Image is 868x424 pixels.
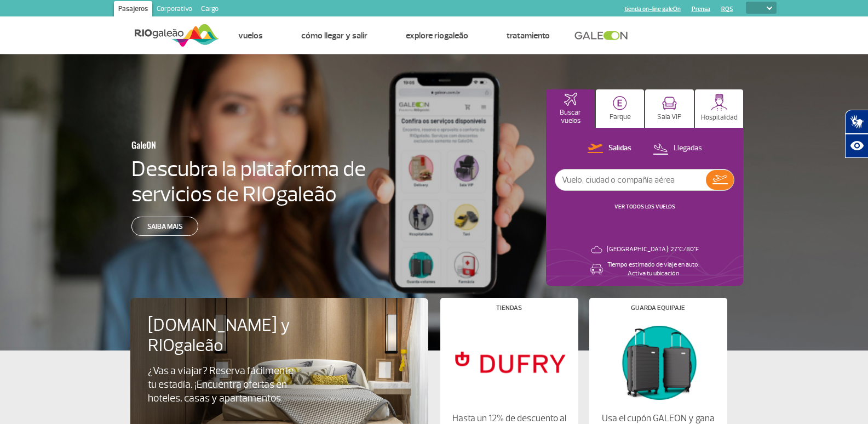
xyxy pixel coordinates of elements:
[674,143,702,154] p: Llegadas
[406,30,468,41] a: Explore RIOgaleão
[114,1,152,19] a: Pasajeros
[649,142,705,156] button: Llegadas
[608,143,631,154] p: Salidas
[625,5,681,13] a: tienda on-line galeOn
[584,142,635,156] button: Salidas
[845,134,868,158] button: Abrir recursos assistivos.
[607,261,699,278] p: Tiempo estimado de viaje en auto: Activa tu ubicación
[657,113,682,121] p: Sala VIP
[152,1,197,19] a: Corporativo
[721,5,733,13] a: RQS
[662,97,677,110] img: vipRoom.svg
[449,320,568,404] img: Tiendas
[711,94,728,111] img: hospitality.svg
[496,305,522,311] h4: Tiendas
[645,89,694,128] button: Sala VIP
[546,89,595,128] button: Buscar vuelos
[845,110,868,134] button: Abrir tradutor de língua de sinais.
[845,110,868,158] div: Plugin de acessibilidade da Hand Talk.
[131,133,314,156] h3: GaleON
[148,315,322,356] h4: [DOMAIN_NAME] y RIOgaleão
[610,113,631,121] p: Parque
[701,114,738,122] p: Hospitalidad
[197,1,223,19] a: Cargo
[551,109,589,125] p: Buscar vuelos
[301,30,367,41] a: Cómo llegar y salir
[564,93,577,106] img: airplaneHomeActive.svg
[692,5,710,13] a: Prensa
[607,245,699,254] p: [GEOGRAPHIC_DATA]: 27°C/80°F
[148,364,303,405] p: ¿Vas a viajar? Reserva fácilmente tu estadía. ¡Encuentra ofertas en hoteles, casas y apartamentos
[555,169,706,190] input: Vuelo, ciudad o compañía aérea
[598,320,717,404] img: Guarda equipaje
[695,89,744,128] button: Hospitalidad
[507,30,550,41] a: Tratamiento
[614,203,675,210] a: VER TODOS LOS VUELOS
[131,217,198,236] a: Saiba mais
[596,89,645,128] button: Parque
[238,30,263,41] a: Vuelos
[631,305,685,311] h4: Guarda equipaje
[613,96,627,110] img: carParkingHome.svg
[131,156,368,207] h4: Descubra la plataforma de servicios de RIOgaleão
[148,315,411,405] a: [DOMAIN_NAME] y RIOgaleão¿Vas a viajar? Reserva fácilmente tu estadía. ¡Encuentra ofertas en hote...
[611,202,679,211] button: VER TODOS LOS VUELOS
